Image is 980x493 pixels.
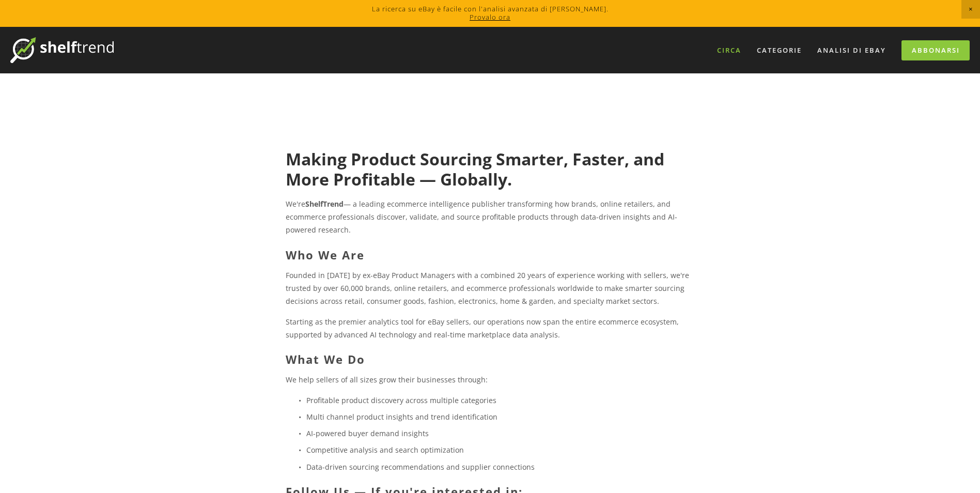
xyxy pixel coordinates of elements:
img: Tendenza dello scaffale [10,37,114,63]
p: Starting as the premier analytics tool for eBay sellers, our operations now span the entire ecomm... [286,315,694,341]
p: AI-powered buyer demand insights [306,427,694,440]
a: Analisi di eBay [811,42,893,59]
strong: Who We Are [286,247,365,263]
div: Categorie [750,42,808,59]
a: Abbonarsi [901,40,970,60]
p: Data-driven sourcing recommendations and supplier connections [306,460,694,473]
p: Multi channel product insights and trend identification [306,410,694,423]
strong: What We Do [286,351,365,367]
a: Circa [710,42,748,59]
strong: ShelfTrend [305,199,344,209]
p: Competitive analysis and search optimization [306,443,694,456]
a: Provalo ora [470,12,510,22]
p: We help sellers of all sizes grow their businesses through: [286,373,694,386]
p: Profitable product discovery across multiple categories [306,394,694,407]
p: We're — a leading ecommerce intelligence publisher transforming how brands, online retailers, and... [286,197,694,237]
p: Founded in [DATE] by ex-eBay Product Managers with a combined 20 years of experience working with... [286,269,694,308]
strong: Making Product Sourcing Smarter, Faster, and More Profitable — Globally. [286,148,668,190]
